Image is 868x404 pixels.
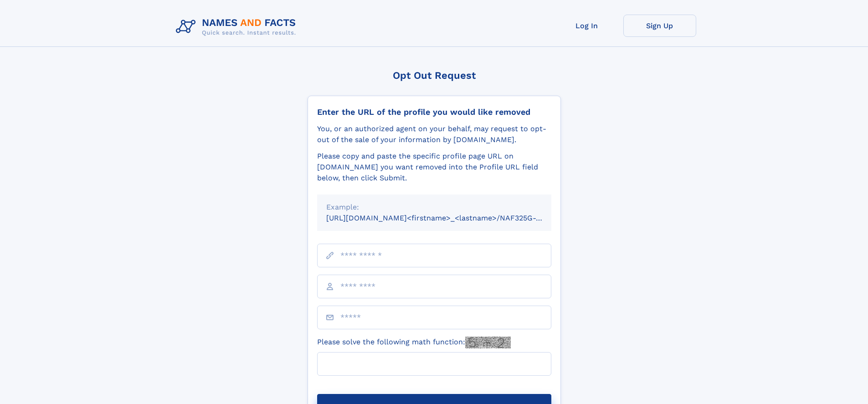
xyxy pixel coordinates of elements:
[317,123,551,145] div: You, or an authorized agent on your behalf, may request to opt-out of the sale of your informatio...
[326,214,569,222] small: [URL][DOMAIN_NAME]<firstname>_<lastname>/NAF325G-xxxxxxxx
[308,70,561,81] div: Opt Out Request
[317,337,511,348] label: Please solve the following math function:
[317,107,551,117] div: Enter the URL of the profile you would like removed
[317,151,551,184] div: Please copy and paste the specific profile page URL on [DOMAIN_NAME] you want removed into the Pr...
[550,15,623,37] a: Log In
[623,15,696,37] a: Sign Up
[172,15,303,39] img: Logo Names and Facts
[326,202,542,213] div: Example:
